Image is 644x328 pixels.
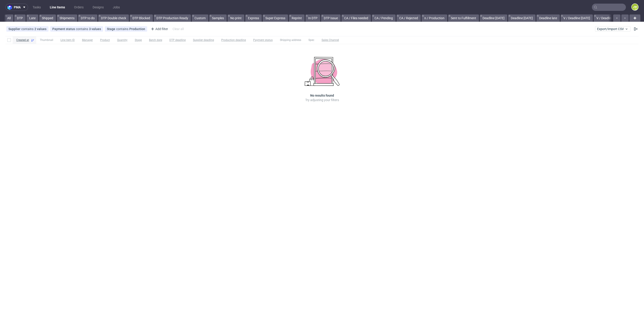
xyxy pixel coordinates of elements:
[78,14,97,22] a: DTP to do
[82,38,93,42] span: Manager
[57,14,77,22] a: Shipments
[321,14,341,22] a: DTP Issue
[154,14,191,22] a: DTP Production Ready
[480,14,507,22] a: Deadline [DATE]
[52,27,76,31] span: Payment status
[39,14,56,22] a: Shipped
[305,98,339,102] p: Try adjusting your filters
[209,14,227,22] a: Samples
[149,38,162,42] span: Batch date
[396,14,421,22] a: CA / Rejected
[594,14,626,22] a: V / Deadline [DATE]
[100,38,110,42] span: Product
[172,26,185,32] div: Clear all
[89,27,101,31] div: 3 values
[280,38,301,42] span: Shipping address
[129,27,145,31] div: Production
[253,38,273,42] span: Payment status
[47,4,68,11] a: Line Items
[40,38,53,42] span: Thumbnail
[7,5,14,10] img: logo
[14,6,21,9] span: pma
[30,4,43,11] a: Tasks
[71,4,86,11] a: Orders
[341,14,371,22] a: CA / Files needed
[26,14,38,22] a: Late
[448,14,479,22] a: Sent to Fulfillment
[90,4,106,11] a: Designs
[169,38,186,42] span: DTP deadline
[632,4,638,10] figcaption: JW
[16,38,29,42] span: Created at
[561,14,593,22] a: V / Deadline [DATE]
[130,14,153,22] a: DTP Blocked
[193,38,214,42] span: Supplier deadline
[597,27,628,31] span: Export/Import CSV
[310,93,334,98] h3: No results found
[308,38,314,42] span: Spec
[536,14,560,22] a: Deadline late
[322,38,339,42] span: Sales Channel
[221,38,246,42] span: Production deadline
[228,14,244,22] a: No print
[372,14,396,22] a: CA / Pending
[14,14,26,22] a: DTP
[245,14,262,22] a: Express
[110,4,123,11] a: Jobs
[21,27,34,31] span: contains
[422,14,447,22] a: n / Production
[289,14,305,22] a: Reprint
[263,14,288,22] a: Super Express
[5,14,13,22] a: All
[117,38,127,42] span: Quantity
[60,38,75,42] span: Line item ID
[98,14,129,22] a: DTP Double check
[76,27,89,31] span: contains
[135,38,142,42] span: Stage
[34,27,46,31] div: 2 values
[116,27,129,31] span: contains
[8,27,21,31] span: Supplier
[305,14,320,22] a: In DTP
[595,26,630,32] button: Export/Import CSV
[107,27,116,31] span: Stage
[5,4,28,11] button: pma
[149,25,169,33] div: Add filter
[508,14,536,22] a: Deadline [DATE]
[192,14,208,22] a: Custom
